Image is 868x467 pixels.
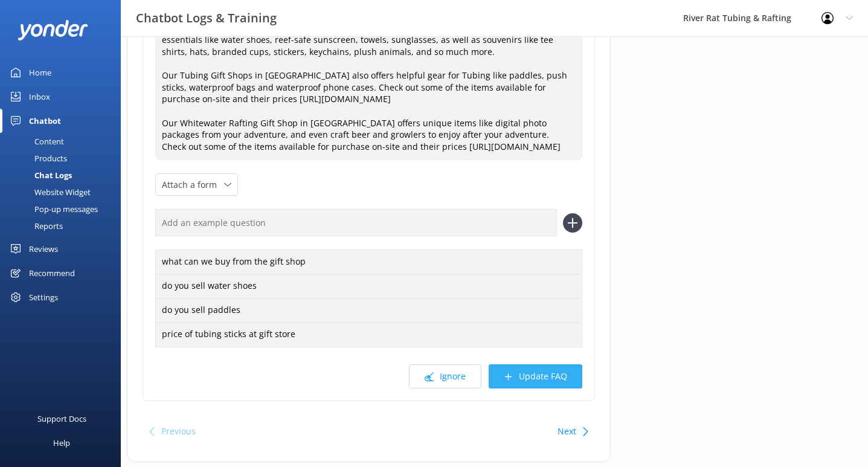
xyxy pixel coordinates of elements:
div: Support Docs [37,407,86,431]
div: Chat Logs [7,167,72,184]
div: Home [29,60,51,85]
h3: Chatbot Logs & Training [136,8,277,28]
div: Help [53,431,70,455]
span: Attach a form [162,178,224,192]
div: Products [7,150,67,167]
a: Content [7,133,121,150]
div: Pop-up messages [7,201,98,217]
button: Update FAQ [489,364,582,388]
a: Pop-up messages [7,201,121,217]
div: Settings [29,285,58,309]
div: do you sell water shoes [155,274,582,299]
div: Content [7,133,64,150]
div: Inbox [29,85,50,109]
div: price of tubing sticks at gift store [155,322,582,347]
div: Recommend [29,261,75,285]
input: Add an example question [155,209,557,236]
div: Reports [7,217,63,234]
div: Website Widget [7,184,91,201]
a: Products [7,150,121,167]
button: Ignore [409,364,481,388]
div: Chatbot [29,109,61,133]
a: Website Widget [7,184,121,201]
div: Reviews [29,237,58,261]
div: what can we buy from the gift shop [155,250,582,275]
img: yonder-white-logo.png [18,20,88,40]
button: Next [558,419,576,443]
div: do you sell paddles [155,298,582,323]
a: Reports [7,217,121,234]
a: Chat Logs [7,167,121,184]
